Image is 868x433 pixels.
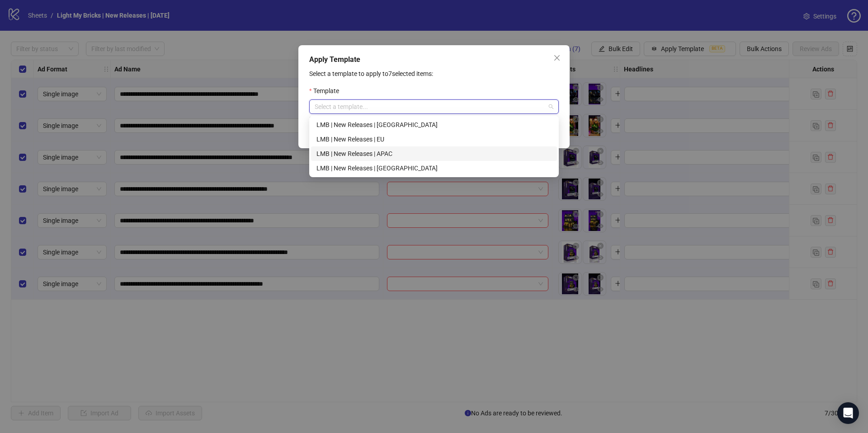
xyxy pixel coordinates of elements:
div: Select a template to apply [309,114,559,124]
div: Open Intercom Messenger [837,402,859,424]
div: LMB | New Releases | UK [311,118,557,132]
div: LMB | New Releases | EU [316,134,552,144]
div: LMB | New Releases | USA [311,161,557,175]
div: LMB | New Releases | APAC [316,149,552,159]
button: Close [550,51,564,65]
p: Select a template to apply to 7 selected items: [309,69,559,79]
div: LMB | New Releases | [GEOGRAPHIC_DATA] [316,120,552,130]
label: Template [309,86,345,96]
div: LMB | New Releases | EU [311,132,557,146]
div: Apply Template [309,54,559,65]
span: close [553,54,561,61]
div: LMB | New Releases | [GEOGRAPHIC_DATA] [316,163,552,173]
div: LMB | New Releases | APAC [311,146,557,161]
